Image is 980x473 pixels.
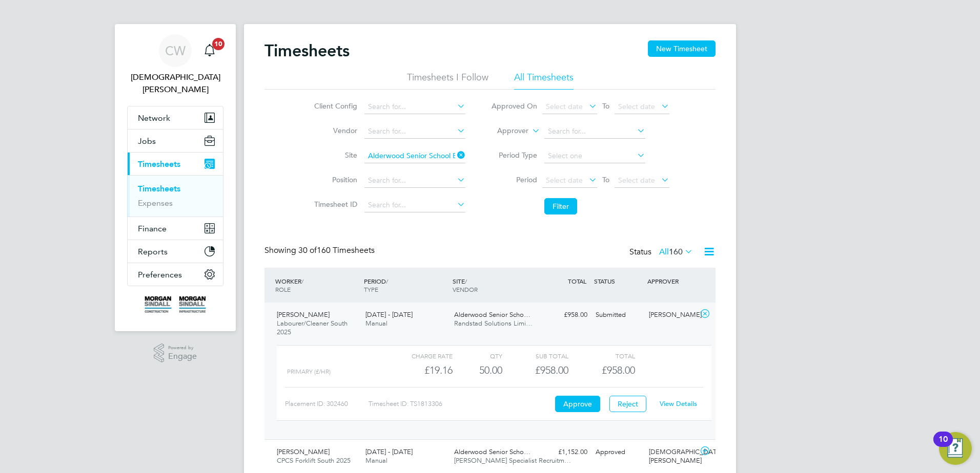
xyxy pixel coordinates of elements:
[629,245,695,260] div: Status
[154,343,197,363] a: Powered byEngage
[298,245,375,255] span: 160 Timesheets
[538,444,591,461] div: £1,152.00
[128,106,223,129] button: Network
[301,277,303,285] span: /
[648,40,716,57] button: New Timesheet
[365,447,413,456] span: [DATE] - [DATE]
[127,34,223,96] a: CW[DEMOGRAPHIC_DATA][PERSON_NAME]
[273,272,361,298] div: WORKER
[168,352,197,361] span: Engage
[311,101,357,111] label: Client Config
[568,277,586,285] span: TOTAL
[544,124,645,139] input: Search for...
[115,24,236,331] nav: Main navigation
[645,307,698,324] div: [PERSON_NAME]
[364,124,465,139] input: Search for...
[287,368,331,375] span: primary (£/HR)
[450,272,539,298] div: SITE
[599,99,612,113] span: To
[482,126,528,136] label: Approver
[609,396,646,412] button: Reject
[386,277,388,285] span: /
[618,176,655,185] span: Select date
[275,285,291,293] span: ROLE
[127,296,223,313] a: Go to home page
[361,272,450,298] div: PERIOD
[138,136,156,146] span: Jobs
[138,113,170,123] span: Network
[591,444,645,461] div: Approved
[127,71,223,96] span: Christian Wall
[277,447,330,456] span: [PERSON_NAME]
[602,364,635,376] span: £958.00
[365,319,387,328] span: Manual
[138,247,168,256] span: Reports
[168,343,197,352] span: Powered by
[491,150,537,160] label: Period Type
[546,176,583,185] span: Select date
[454,456,571,465] span: [PERSON_NAME] Specialist Recruitm…
[453,285,478,293] span: VENDOR
[364,100,465,114] input: Search for...
[264,245,377,256] div: Showing
[502,350,568,362] div: Sub Total
[568,350,635,362] div: Total
[386,350,453,362] div: Charge rate
[538,307,591,324] div: £958.00
[364,174,465,188] input: Search for...
[544,149,645,163] input: Select one
[555,396,600,412] button: Approve
[454,447,530,456] span: Alderwood Senior Scho…
[364,285,378,293] span: TYPE
[138,184,180,193] a: Timesheets
[669,247,683,257] span: 160
[407,71,488,90] li: Timesheets I Follow
[454,319,533,328] span: Randstad Solutions Limi…
[128,175,223,217] div: Timesheets
[645,272,698,290] div: APPROVER
[138,198,173,208] a: Expenses
[659,247,693,257] label: All
[128,240,223,263] button: Reports
[277,456,351,465] span: CPCS Forklift South 2025
[138,159,180,169] span: Timesheets
[145,296,206,313] img: morgansindall-logo-retina.png
[491,175,537,184] label: Period
[599,173,612,186] span: To
[128,263,223,286] button: Preferences
[212,38,224,50] span: 10
[311,150,357,160] label: Site
[502,362,568,379] div: £958.00
[546,102,583,111] span: Select date
[311,126,357,135] label: Vendor
[128,153,223,175] button: Timesheets
[660,399,697,408] a: View Details
[591,307,645,324] div: Submitted
[618,102,655,111] span: Select date
[491,101,537,111] label: Approved On
[465,277,467,285] span: /
[544,198,577,214] button: Filter
[128,217,223,240] button: Finance
[365,310,413,319] span: [DATE] - [DATE]
[264,40,350,61] h2: Timesheets
[277,310,330,319] span: [PERSON_NAME]
[365,456,387,465] span: Manual
[138,270,182,279] span: Preferences
[364,149,465,163] input: Search for...
[165,44,186,57] span: CW
[311,175,357,184] label: Position
[454,310,530,319] span: Alderwood Senior Scho…
[938,439,948,453] div: 10
[128,130,223,152] button: Jobs
[311,200,357,209] label: Timesheet ID
[364,198,465,212] input: Search for...
[453,350,502,362] div: QTY
[138,224,167,233] span: Finance
[591,272,645,290] div: STATUS
[285,396,369,412] div: Placement ID: 302460
[645,444,698,469] div: [DEMOGRAPHIC_DATA][PERSON_NAME]
[298,245,317,255] span: 30 of
[369,396,553,412] div: Timesheet ID: TS1813306
[277,319,348,336] span: Labourer/Cleaner South 2025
